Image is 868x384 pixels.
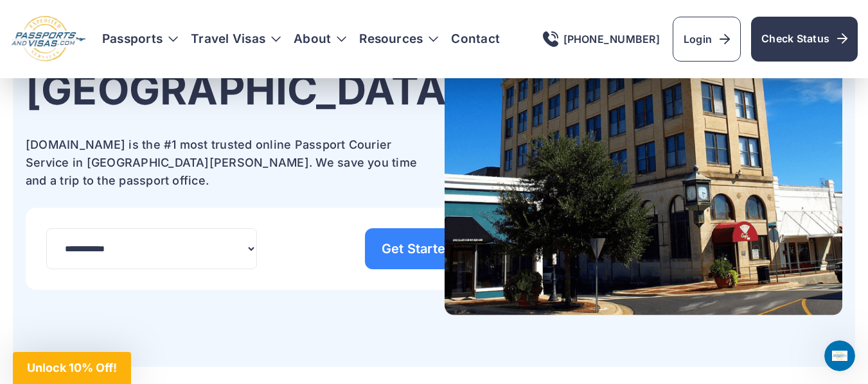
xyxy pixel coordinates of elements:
[365,228,488,269] a: Get Started
[761,31,847,46] span: Check Status
[359,33,438,46] h3: Resources
[684,31,730,47] span: Login
[27,361,117,374] span: Unlock 10% Off!
[13,352,131,384] div: Unlock 10% Off!
[382,242,472,255] span: Get Started
[751,17,858,62] a: Check Status
[10,15,87,63] img: Logo
[26,136,424,190] p: [DOMAIN_NAME] is the #1 most trusted online Passport Courier Service in [GEOGRAPHIC_DATA][PERSON_...
[102,33,178,46] h3: Passports
[191,33,281,46] h3: Travel Visas
[451,33,500,46] a: Contact
[294,33,331,46] a: About
[824,340,855,371] iframe: Intercom live chat
[543,31,660,47] a: [PHONE_NUMBER]
[673,17,741,62] a: Login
